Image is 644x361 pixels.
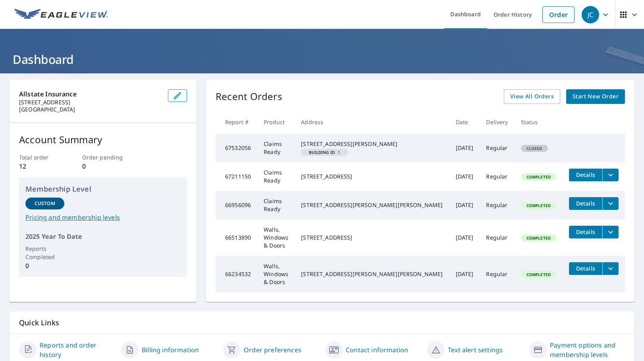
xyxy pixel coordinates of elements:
[216,89,282,104] p: Recent Orders
[480,191,514,219] td: Regular
[19,89,162,99] p: Allstate Insurance
[19,132,187,147] p: Account Summary
[216,110,257,134] th: Report #
[25,184,181,194] p: Membership Level
[602,169,619,181] button: filesDropdownBtn-67211150
[216,162,257,191] td: 67211150
[14,9,108,21] img: EV Logo
[510,92,554,102] span: View All Orders
[19,99,162,106] p: [STREET_ADDRESS]
[574,200,598,207] span: Details
[574,265,598,272] span: Details
[542,6,575,23] a: Order
[480,110,514,134] th: Delivery
[522,203,555,208] span: Completed
[602,226,619,238] button: filesDropdownBtn-66513890
[480,219,514,256] td: Regular
[301,140,443,148] div: [STREET_ADDRESS][PERSON_NAME]
[257,191,295,219] td: Claims Ready
[19,153,61,161] p: Total order
[449,110,480,134] th: Date
[301,270,443,278] div: [STREET_ADDRESS][PERSON_NAME][PERSON_NAME]
[301,173,443,180] div: [STREET_ADDRESS]
[25,261,64,271] p: 0
[257,256,295,292] td: Walls, Windows & Doors
[449,191,480,219] td: [DATE]
[574,171,598,179] span: Details
[25,244,64,261] p: Reports Completed
[82,161,124,171] p: 0
[295,110,449,134] th: Address
[449,162,480,191] td: [DATE]
[301,234,443,242] div: [STREET_ADDRESS]
[550,340,625,359] a: Payment options and membership levels
[19,318,625,328] p: Quick Links
[216,134,257,162] td: 67532056
[10,51,634,67] h1: Dashboard
[82,153,124,161] p: Order pending
[257,219,295,256] td: Walls, Windows & Doors
[19,161,61,171] p: 12
[515,110,563,134] th: Status
[244,345,301,355] a: Order preferences
[602,262,619,275] button: filesDropdownBtn-66234532
[35,200,55,207] p: Custom
[569,262,602,275] button: detailsBtn-66234532
[522,174,555,180] span: Completed
[301,201,443,209] div: [STREET_ADDRESS][PERSON_NAME][PERSON_NAME]
[216,191,257,219] td: 66956096
[257,162,295,191] td: Claims Ready
[504,89,560,104] a: View All Orders
[522,146,547,151] span: Closed
[569,169,602,181] button: detailsBtn-67211150
[142,345,199,355] a: Billing information
[566,89,625,104] a: Start New Order
[25,213,181,222] a: Pricing and membership levels
[480,162,514,191] td: Regular
[448,345,503,355] a: Text alert settings
[480,134,514,162] td: Regular
[574,228,598,236] span: Details
[573,92,619,102] span: Start New Order
[346,345,408,355] a: Contact information
[569,197,602,210] button: detailsBtn-66956096
[480,256,514,292] td: Regular
[309,150,335,154] em: Building ID
[522,272,555,277] span: Completed
[40,340,115,359] a: Reports and order history
[449,256,480,292] td: [DATE]
[582,6,599,23] div: JC
[257,134,295,162] td: Claims Ready
[602,197,619,210] button: filesDropdownBtn-66956096
[216,256,257,292] td: 66234532
[449,219,480,256] td: [DATE]
[449,134,480,162] td: [DATE]
[522,235,555,241] span: Completed
[569,226,602,238] button: detailsBtn-66513890
[216,219,257,256] td: 66513890
[25,232,181,241] p: 2025 Year To Date
[257,110,295,134] th: Product
[304,150,345,154] span: 1
[19,106,162,113] p: [GEOGRAPHIC_DATA]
